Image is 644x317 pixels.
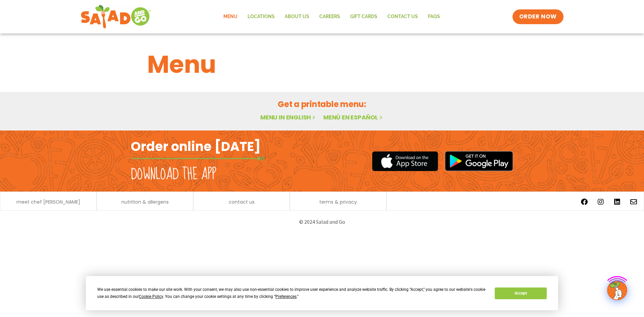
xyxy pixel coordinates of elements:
[345,9,382,24] a: GIFT CARDS
[218,9,445,24] nav: Menu
[139,294,163,299] span: Cookie Policy
[314,9,345,24] a: Careers
[372,150,438,172] img: appstore
[134,217,510,226] p: © 2024 Salad and Go
[131,138,261,155] h2: Order online [DATE]
[80,3,151,30] img: new-SAG-logo-768×292
[260,113,317,121] a: Menu in English
[519,13,557,21] span: ORDER NOW
[131,157,265,160] img: fork
[280,9,314,24] a: About Us
[323,113,384,121] a: Menú en español
[131,165,216,184] h2: Download the app
[229,200,255,204] a: contact us
[382,9,423,24] a: Contact Us
[445,151,513,171] img: google_play
[243,9,280,24] a: Locations
[16,200,80,204] a: meet chef [PERSON_NAME]
[495,287,546,299] button: Accept
[147,46,497,83] h1: Menu
[513,9,563,24] a: ORDER NOW
[97,286,487,300] div: We use essential cookies to make our site work. With your consent, we may also use non-essential ...
[275,294,297,299] span: Preferences
[147,98,497,110] h2: Get a printable menu:
[86,276,558,310] div: Cookie Consent Prompt
[423,9,445,24] a: FAQs
[218,9,243,24] a: Menu
[121,200,169,204] a: nutrition & allergens
[319,200,357,204] a: terms & privacy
